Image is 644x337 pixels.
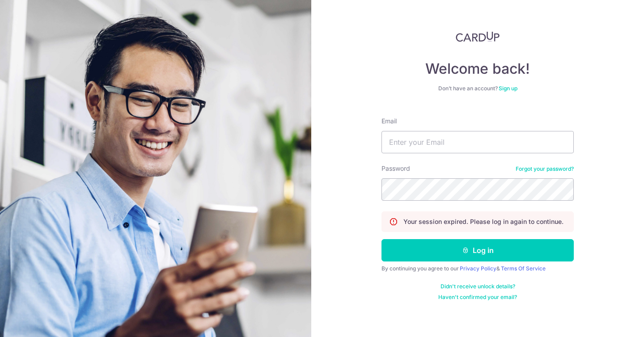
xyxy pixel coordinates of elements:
[381,117,397,126] label: Email
[499,85,517,92] a: Sign up
[501,265,546,272] a: Terms Of Service
[438,294,517,301] a: Haven't confirmed your email?
[516,165,574,173] a: Forgot your password?
[381,60,574,78] h4: Welcome back!
[381,164,410,173] label: Password
[403,217,563,226] p: Your session expired. Please log in again to continue.
[381,265,574,272] div: By continuing you agree to our &
[460,265,496,272] a: Privacy Policy
[381,239,574,261] button: Log in
[381,131,574,153] input: Enter your Email
[456,31,500,42] img: CardUp Logo
[441,283,515,290] a: Didn't receive unlock details?
[381,85,574,92] div: Don’t have an account?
